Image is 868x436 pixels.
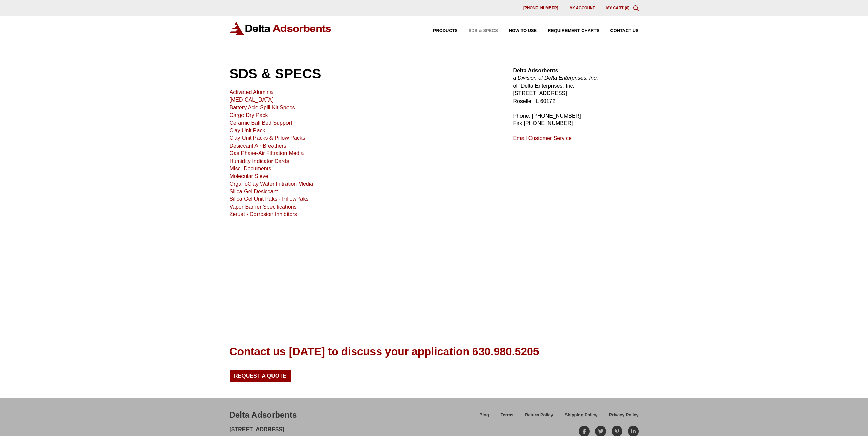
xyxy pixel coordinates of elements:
[509,29,537,33] span: How to Use
[230,89,273,95] a: Activated Alumina
[230,120,292,126] a: Ceramic Ball Bed Support
[230,158,289,164] a: Humidity Indicator Cards
[626,6,628,10] span: 0
[230,181,313,187] a: OrganoClay Water Filtration Media
[610,29,639,33] span: Contact Us
[523,6,558,10] span: [PHONE_NUMBER]
[498,29,537,33] a: How to Use
[230,150,304,156] a: Gas Phase-Air Filtration Media
[458,29,498,33] a: SDS & SPECS
[230,409,297,421] div: Delta Adsorbents
[230,67,497,80] h1: SDS & SPECS
[469,29,498,33] span: SDS & SPECS
[230,173,268,179] a: Molecular Sieve
[479,413,489,417] span: Blog
[230,143,286,149] a: Desiccant Air Breathers
[513,67,558,73] strong: Delta Adsorbents
[230,211,297,217] a: Zerust - Corrosion Inhibitors
[230,112,268,118] a: Cargo Dry Pack
[230,370,291,382] a: Request a Quote
[606,6,630,10] a: My Cart (0)
[513,135,572,141] a: Email Customer Service
[501,413,513,417] span: Terms
[495,411,519,423] a: Terms
[518,5,564,11] a: [PHONE_NUMBER]
[230,189,278,194] a: Silica Gel Desiccant
[513,67,638,105] p: of Delta Enterprises, Inc. [STREET_ADDRESS] Roselle, IL 60172
[548,29,599,33] span: Requirement Charts
[230,22,332,35] img: Delta Adsorbents
[230,105,295,110] a: Battery Acid Spill Kit Specs
[433,29,458,33] span: Products
[609,413,639,417] span: Privacy Policy
[559,411,603,423] a: Shipping Policy
[473,411,495,423] a: Blog
[565,413,598,417] span: Shipping Policy
[603,411,639,423] a: Privacy Policy
[513,112,638,127] p: Phone: [PHONE_NUMBER] Fax [PHONE_NUMBER]
[513,75,598,81] em: a Division of Delta Enterprises, Inc.
[230,344,539,359] div: Contact us [DATE] to discuss your application 630.980.5205
[230,97,274,103] a: [MEDICAL_DATA]
[564,5,601,11] a: My account
[230,196,309,202] a: Silica Gel Unit Paks - PillowPaks
[234,373,286,379] span: Request a Quote
[230,135,305,141] a: Clay Unit Packs & Pillow Packs
[230,204,297,210] a: Vapor Barrier Specifications
[633,5,639,11] div: Toggle Modal Content
[570,6,595,10] span: My account
[600,29,639,33] a: Contact Us
[230,166,271,171] a: Misc. Documents
[422,29,458,33] a: Products
[230,127,265,133] a: Clay Unit Pack
[525,413,553,417] span: Return Policy
[537,29,599,33] a: Requirement Charts
[519,411,559,423] a: Return Policy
